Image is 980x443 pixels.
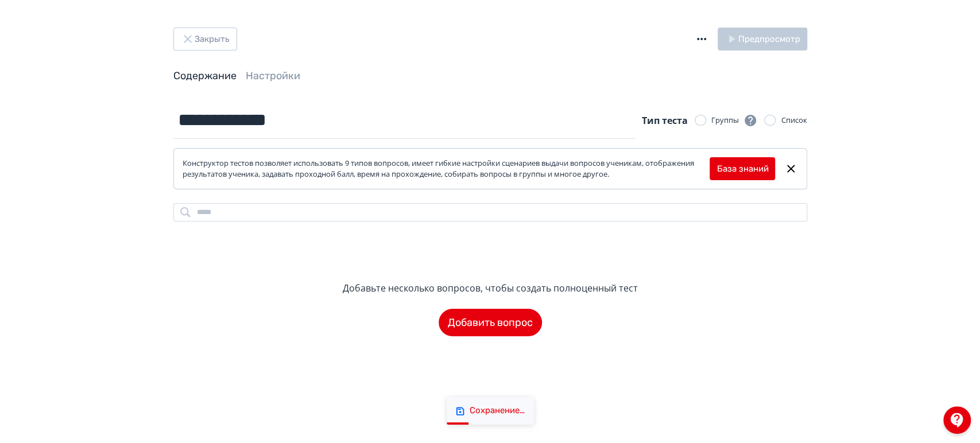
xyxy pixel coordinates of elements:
[642,114,688,127] span: Тип теста
[343,281,638,295] div: Добавьте несколько вопросов, чтобы создать полноценный тест
[710,157,775,180] button: База знаний
[183,158,710,180] div: Конструктор тестов позволяет использовать 9 типов вопросов, имеет гибкие настройки сценариев выда...
[711,114,757,127] div: Группы
[716,162,768,176] a: База знаний
[246,69,300,82] a: Настройки
[781,115,807,126] div: Список
[470,405,525,417] div: Сохранение…
[173,28,237,50] button: Закрыть
[439,309,542,336] button: Добавить вопрос
[173,69,237,82] a: Содержание
[718,28,807,50] button: Предпросмотр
